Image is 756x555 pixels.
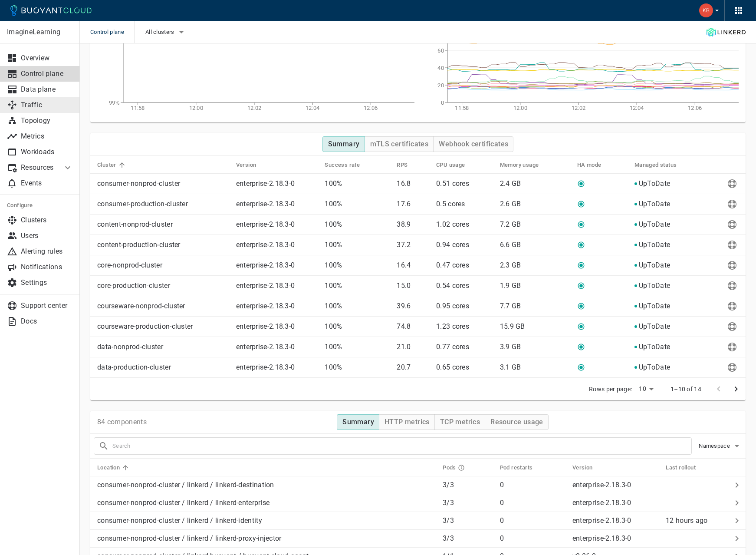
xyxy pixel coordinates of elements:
[397,179,429,188] p: 16.8
[325,363,390,372] p: 100%
[397,322,429,331] p: 74.8
[21,116,73,125] p: Topology
[688,105,702,111] tspan: 12:06
[21,263,73,271] p: Notifications
[443,464,476,472] span: Pods
[500,516,565,525] p: 0
[325,343,390,351] p: 100%
[21,85,73,94] p: Data plane
[236,343,295,351] p: enterprise-2.18.3-0
[325,162,360,168] h5: Success rate
[21,54,73,63] p: Overview
[500,499,565,507] p: 0
[671,385,701,393] p: 1–10 of 14
[726,200,739,207] span: Send diagnostics to Buoyant
[727,380,745,398] button: next page
[397,302,429,311] p: 39.6
[247,105,262,111] tspan: 12:02
[726,343,739,350] span: Send diagnostics to Buoyant
[131,105,145,111] tspan: 11:58
[97,464,131,472] span: Location
[306,105,320,111] tspan: 12:04
[236,281,295,290] p: enterprise-2.18.3-0
[726,261,739,268] span: Send diagnostics to Buoyant
[97,281,229,290] p: core-production-cluster
[500,261,570,270] p: 2.3 GB
[397,241,429,249] p: 37.2
[443,516,493,525] p: 3 / 3
[397,363,429,372] p: 20.7
[436,363,493,372] p: 0.65 cores
[458,464,465,471] svg: Running pods in current release / Expected pods
[325,179,390,188] p: 100%
[21,132,73,141] p: Metrics
[325,302,390,311] p: 100%
[397,343,429,351] p: 21.0
[325,281,390,290] p: 100%
[97,200,229,208] p: consumer-production-cluster
[21,216,73,225] p: Clusters
[434,414,485,430] button: TCP metrics
[90,21,135,43] span: Control plane
[236,162,256,168] h5: Version
[112,440,691,452] input: Search
[666,516,708,525] span: Tue, 19 Aug 2025 00:17:58 CDT / Tue, 19 Aug 2025 05:17:58 UTC
[236,200,295,208] p: enterprise-2.18.3-0
[236,322,295,331] p: enterprise-2.18.3-0
[572,464,604,472] span: Version
[325,220,390,229] p: 100%
[639,363,670,372] p: UpToDate
[436,241,493,249] p: 0.94 cores
[97,220,229,229] p: content-nonprod-cluster
[634,161,688,169] span: Managed status
[572,516,631,525] p: enterprise-2.18.3-0
[97,481,436,489] p: consumer-nonprod-cluster / linkerd / linkerd-destination
[325,261,390,270] p: 100%
[397,220,429,229] p: 38.9
[145,29,176,36] span: All clusters
[97,161,128,169] span: Cluster
[500,302,570,311] p: 7.7 GB
[443,481,493,489] p: 3 / 3
[7,202,73,209] h5: Configure
[97,516,436,525] p: consumer-nonprod-cluster / linkerd / linkerd-identity
[572,534,631,542] p: enterprise-2.18.3-0
[726,302,739,309] span: Send diagnostics to Buoyant
[97,343,229,351] p: data-nonprod-cluster
[699,443,732,449] span: Namespace
[397,281,429,290] p: 15.0
[436,161,477,169] span: CPU usage
[500,464,533,471] h5: Pod restarts
[325,161,371,169] span: Success rate
[666,464,696,471] h5: Last rollout
[436,302,493,311] p: 0.95 cores
[500,363,570,372] p: 3.1 GB
[726,221,739,228] span: Send diagnostics to Buoyant
[572,481,631,489] p: enterprise-2.18.3-0
[630,105,644,111] tspan: 12:04
[572,464,593,471] h5: Version
[21,179,73,188] p: Events
[726,180,739,187] span: Send diagnostics to Buoyant
[699,439,742,453] button: Namespace
[97,534,436,543] p: consumer-nonprod-cluster / linkerd / linkerd-proxy-injector
[500,161,550,169] span: Memory usage
[455,105,469,111] tspan: 11:58
[436,162,465,168] h5: CPU usage
[97,363,229,372] p: data-production-cluster
[97,499,436,507] p: consumer-nonprod-cluster / linkerd / linkerd-enterprise
[236,241,295,249] p: enterprise-2.18.3-0
[443,499,493,507] p: 3 / 3
[639,281,670,290] p: UpToDate
[365,136,434,152] button: mTLS certificates
[639,302,670,311] p: UpToDate
[189,105,204,111] tspan: 12:00
[513,105,528,111] tspan: 12:00
[397,200,429,208] p: 17.6
[97,302,229,311] p: courseware-nonprod-cluster
[441,99,444,106] tspan: 0
[572,499,631,507] p: enterprise-2.18.3-0
[490,418,543,426] h4: Resource usage
[639,241,670,249] p: UpToDate
[500,534,565,543] p: 0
